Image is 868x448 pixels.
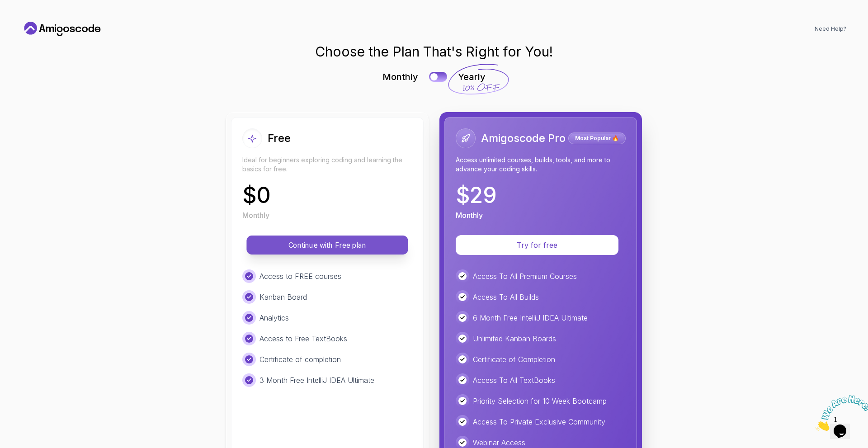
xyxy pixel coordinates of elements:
[4,4,60,39] img: Chat attention grabber
[259,271,341,282] p: Access to FREE courses
[242,184,271,206] p: $ 0
[456,156,626,174] p: Access unlimited courses, builds, tools, and more to advance your coding skills.
[473,375,555,386] p: Access To All TextBooks
[473,312,588,323] p: 6 Month Free IntelliJ IDEA Ultimate
[246,236,408,255] button: Continue with Free plan
[473,354,555,365] p: Certificate of Completion
[473,333,556,344] p: Unlimited Kanban Boards
[481,131,566,146] h2: Amigoscode Pro
[473,396,607,406] p: Priority Selection for 10 Week Bootcamp
[257,240,398,250] p: Continue with Free plan
[268,131,291,146] h2: Free
[4,4,7,11] span: 1
[812,391,868,434] iframe: chat widget
[473,437,525,448] p: Webinar Access
[473,271,577,282] p: Access To All Premium Courses
[456,235,618,255] button: Try for free
[456,210,483,221] p: Monthly
[259,292,307,302] p: Kanban Board
[467,240,608,250] p: Try for free
[22,22,103,36] a: Home link
[315,43,553,60] h1: Choose the Plan That's Right for You!
[570,134,624,143] p: Most Popular 🔥
[815,25,846,33] a: Need Help?
[242,210,269,221] p: Monthly
[456,184,497,206] p: $ 29
[259,375,374,386] p: 3 Month Free IntelliJ IDEA Ultimate
[473,416,605,427] p: Access To Private Exclusive Community
[259,312,289,323] p: Analytics
[473,292,539,302] p: Access To All Builds
[259,354,341,365] p: Certificate of completion
[259,333,347,344] p: Access to Free TextBooks
[242,156,412,174] p: Ideal for beginners exploring coding and learning the basics for free.
[382,71,418,83] p: Monthly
